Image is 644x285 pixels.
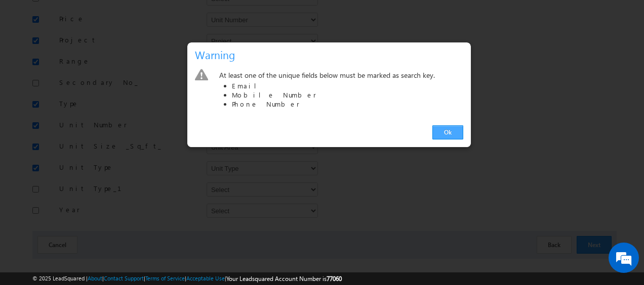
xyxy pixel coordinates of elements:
a: Terms of Service [145,275,185,281]
a: Contact Support [104,275,144,281]
li: Email [232,81,463,90]
span: 77060 [327,275,342,282]
a: Ok [432,125,463,139]
span: © 2025 LeadSquared | | | | | [32,274,342,283]
em: Start Chat [138,218,184,232]
a: About [88,275,102,281]
img: d_60004797649_company_0_60004797649 [17,53,43,66]
span: Your Leadsquared Account Number is [226,275,342,282]
a: Acceptable Use [186,275,225,281]
div: Minimize live chat window [166,5,190,29]
div: Chat with us now [53,53,170,66]
li: Phone Number [232,100,463,109]
div: At least one of the unique fields below must be marked as search key. [218,69,463,113]
li: Mobile Number [232,90,463,100]
h3: Warning [195,46,467,64]
textarea: Type your message and hit 'Enter' [13,93,185,210]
